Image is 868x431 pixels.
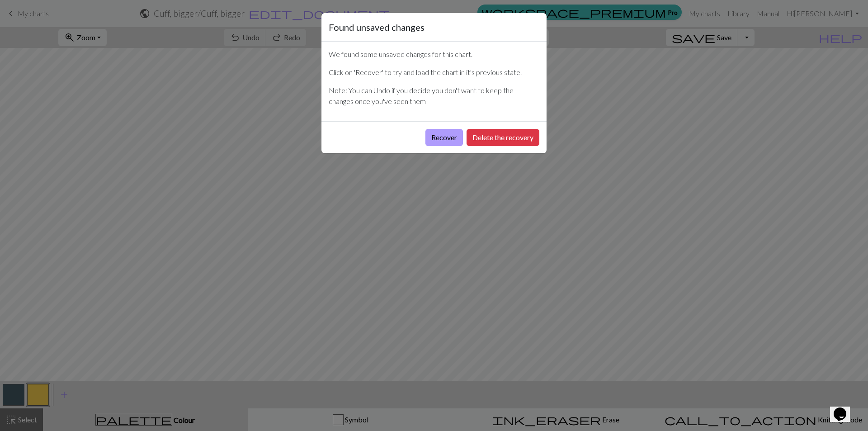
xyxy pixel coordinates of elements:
p: Note: You can Undo if you decide you don't want to keep the changes once you've seen them [329,85,539,107]
iframe: chat widget [830,395,859,422]
button: Recover [425,129,463,146]
h5: Found unsaved changes [329,20,425,34]
p: We found some unsaved changes for this chart. [329,49,539,60]
p: Click on 'Recover' to try and load the chart in it's previous state. [329,67,539,78]
button: Delete the recovery [467,129,539,146]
